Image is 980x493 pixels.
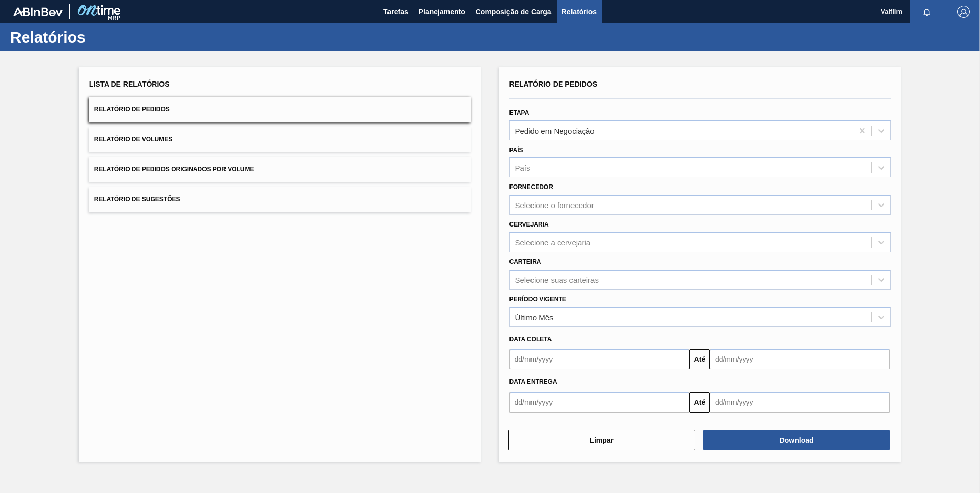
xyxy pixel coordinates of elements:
[515,201,594,210] div: Selecione o fornecedor
[13,7,63,16] img: TNhmsLtSVTkK8tSr43FrP2fwEKptu5GPRR3wAAAABJRU5ErkJggg==
[419,6,465,18] span: Planejamento
[89,157,471,182] button: Relatório de Pedidos Originados por Volume
[509,109,529,116] label: Etapa
[94,166,254,173] span: Relatório de Pedidos Originados por Volume
[509,147,523,154] label: País
[383,6,409,18] span: Tarefas
[509,378,557,385] span: Data entrega
[509,80,598,88] span: Relatório de Pedidos
[509,221,549,228] label: Cervejaria
[689,392,710,413] button: Até
[10,31,192,43] h1: Relatórios
[509,392,689,413] input: dd/mm/yyyy
[515,126,595,135] div: Pedido em Negociação
[89,187,471,212] button: Relatório de Sugestões
[89,127,471,152] button: Relatório de Volumes
[94,136,172,143] span: Relatório de Volumes
[508,430,695,450] button: Limpar
[910,5,943,19] button: Notificações
[509,349,689,369] input: dd/mm/yyyy
[562,6,597,18] span: Relatórios
[710,392,890,413] input: dd/mm/yyyy
[476,6,552,18] span: Composição de Carga
[94,106,170,113] span: Relatório de Pedidos
[509,183,553,191] label: Fornecedor
[89,80,170,88] span: Lista de Relatórios
[89,97,471,122] button: Relatório de Pedidos
[689,349,710,369] button: Até
[710,349,890,369] input: dd/mm/yyyy
[515,275,599,284] div: Selecione suas carteiras
[515,238,591,246] div: Selecione a cervejaria
[515,163,530,172] div: País
[509,296,566,303] label: Período Vigente
[94,196,180,203] span: Relatório de Sugestões
[703,430,890,450] button: Download
[509,336,552,343] span: Data coleta
[515,313,554,321] div: Último Mês
[509,258,541,265] label: Carteira
[957,6,970,18] img: Logout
